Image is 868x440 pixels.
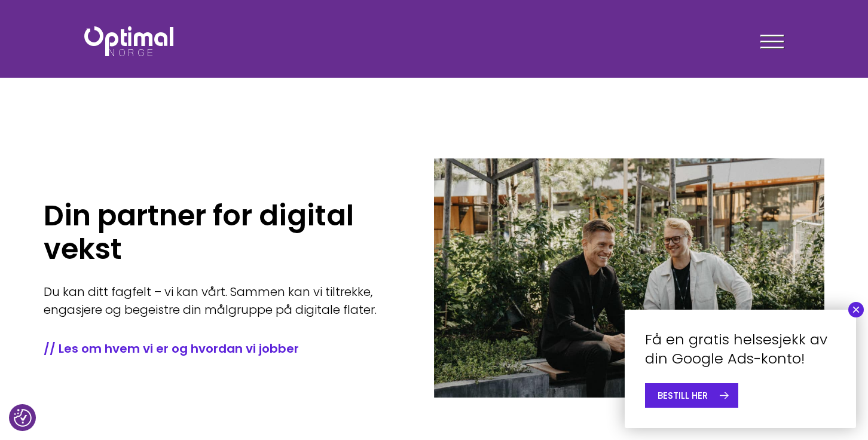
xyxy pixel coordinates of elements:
[645,383,738,408] a: BESTILL HER
[848,302,864,317] button: Close
[44,340,398,357] a: // Les om hvem vi er og hvordan vi jobber
[645,330,836,367] h4: Få en gratis helsesjekk av din Google Ads-konto!
[14,409,32,427] button: Samtykkepreferanser
[84,26,173,56] img: Optimal Norge
[14,409,32,427] img: Revisit consent button
[44,283,398,319] p: Du kan ditt fagfelt – vi kan vårt. Sammen kan vi tiltrekke, engasjere og begeistre din målgruppe ...
[44,199,398,266] h1: Din partner for digital vekst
